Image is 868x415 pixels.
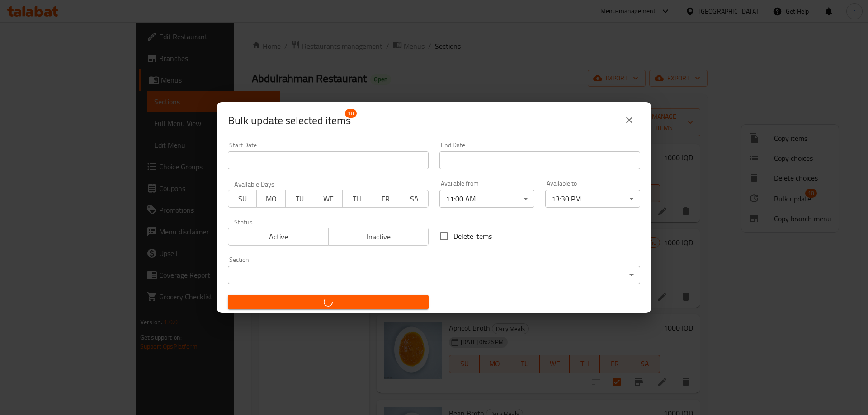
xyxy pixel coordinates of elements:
span: SU [232,192,253,205]
span: Active [232,230,325,243]
button: Active [228,228,329,246]
span: TU [289,192,311,205]
button: SU [228,190,257,208]
span: Delete items [453,231,492,242]
button: WE [314,190,343,208]
button: FR [371,190,400,208]
span: MO [260,192,282,205]
button: TH [342,190,371,208]
button: close [618,109,640,131]
span: FR [375,192,396,205]
div: 11:00 AM [439,190,534,208]
button: SA [400,190,429,208]
div: ​ [228,266,640,284]
span: SA [404,192,425,205]
button: TU [285,190,314,208]
span: Bulk update selected items [228,113,351,128]
div: 13:30 PM [545,190,640,208]
span: Inactive [332,230,425,243]
span: TH [346,192,368,205]
span: WE [318,192,339,205]
button: MO [256,190,285,208]
span: 18 [345,109,357,118]
button: Inactive [328,228,429,246]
